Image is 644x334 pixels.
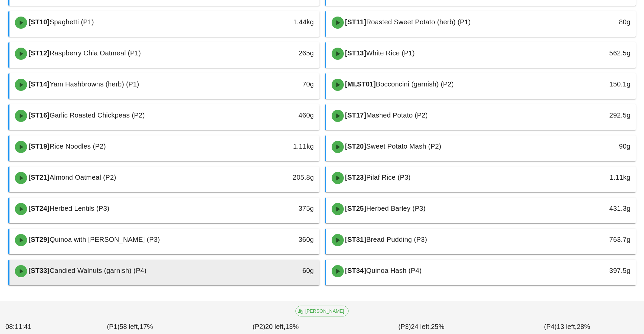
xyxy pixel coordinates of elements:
[366,18,471,26] span: Roasted Sweet Potato (herb) (P1)
[245,141,314,152] div: 1.11kg
[366,174,411,181] span: Pilaf Rice (P3)
[344,80,376,88] span: [MI,ST01]
[50,49,141,57] span: Raspberry Chia Oatmeal (P1)
[50,18,94,26] span: Spaghetti (P1)
[245,234,314,245] div: 360g
[366,143,441,150] span: Sweet Potato Mash (P2)
[562,172,630,183] div: 1.11kg
[344,111,366,119] span: [ST17]
[27,18,50,26] span: [ST10]
[50,236,160,243] span: Quinoa with [PERSON_NAME] (P3)
[50,80,139,88] span: Yam Hashbrowns (herb) (P1)
[494,320,640,333] div: (P4) 28%
[366,267,422,274] span: Quinoa Hash (P4)
[245,110,314,121] div: 460g
[27,236,50,243] span: [ST29]
[27,111,50,119] span: [ST16]
[562,17,630,27] div: 80g
[366,111,428,119] span: Mashed Potato (P2)
[203,320,349,333] div: (P2) 13%
[119,323,139,330] span: 58 left,
[50,267,147,274] span: Candied Walnuts (garnish) (P4)
[557,323,577,330] span: 13 left,
[562,110,630,121] div: 292.5g
[344,143,366,150] span: [ST20]
[562,265,630,276] div: 397.5g
[245,79,314,89] div: 70g
[366,49,415,57] span: White Rice (P1)
[27,49,50,57] span: [ST12]
[57,320,203,333] div: (P1) 17%
[245,172,314,183] div: 205.8g
[27,267,50,274] span: [ST33]
[50,111,145,119] span: Garlic Roasted Chickpeas (P2)
[366,205,426,212] span: Herbed Barley (P3)
[245,265,314,276] div: 60g
[4,320,57,333] div: 08:11:41
[245,17,314,27] div: 1.44kg
[366,236,427,243] span: Bread Pudding (P3)
[50,174,116,181] span: Almond Oatmeal (P2)
[344,49,366,57] span: [ST13]
[349,320,494,333] div: (P3) 25%
[376,80,454,88] span: Bocconcini (garnish) (P2)
[562,48,630,58] div: 562.5g
[50,143,106,150] span: Rice Noodles (P2)
[50,205,110,212] span: Herbed Lentils (P3)
[562,234,630,245] div: 763.7g
[265,323,285,330] span: 20 left,
[344,236,366,243] span: [ST31]
[562,203,630,214] div: 431.3g
[344,205,366,212] span: [ST25]
[344,18,366,26] span: [ST11]
[344,174,366,181] span: [ST23]
[562,79,630,89] div: 150.1g
[27,174,50,181] span: [ST21]
[27,80,50,88] span: [ST14]
[245,48,314,58] div: 265g
[562,141,630,152] div: 90g
[300,306,344,316] span: [PERSON_NAME]
[344,267,366,274] span: [ST34]
[411,323,431,330] span: 24 left,
[27,205,50,212] span: [ST24]
[27,143,50,150] span: [ST19]
[245,203,314,214] div: 375g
